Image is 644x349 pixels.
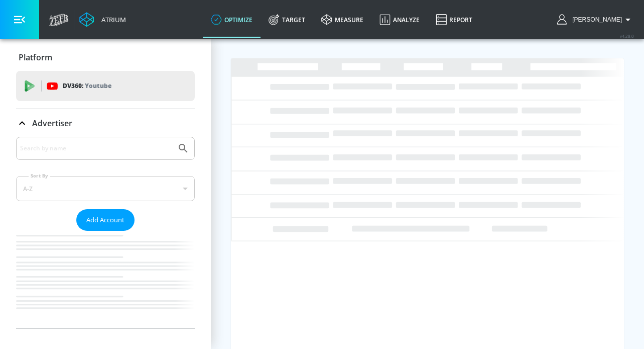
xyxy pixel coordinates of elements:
[203,2,261,38] a: optimize
[568,16,622,23] span: login as: jen.breen@zefr.com
[32,118,72,129] p: Advertiser
[16,43,195,71] div: Platform
[16,109,195,137] div: Advertiser
[371,2,428,38] a: Analyze
[79,12,126,27] a: Atrium
[620,33,634,39] span: v 4.28.0
[63,80,111,92] p: DV360:
[97,15,126,24] div: Atrium
[16,137,195,328] div: Advertiser
[16,176,195,201] div: A-Z
[85,80,111,91] p: Youtube
[313,2,371,38] a: measure
[16,231,195,328] nav: list of Advertiser
[428,2,480,38] a: Report
[16,71,195,101] div: DV360: Youtube
[86,214,124,226] span: Add Account
[557,14,634,26] button: [PERSON_NAME]
[29,172,50,179] label: Sort By
[261,2,313,38] a: Target
[20,142,172,155] input: Search by name
[76,209,135,231] button: Add Account
[19,52,52,63] p: Platform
